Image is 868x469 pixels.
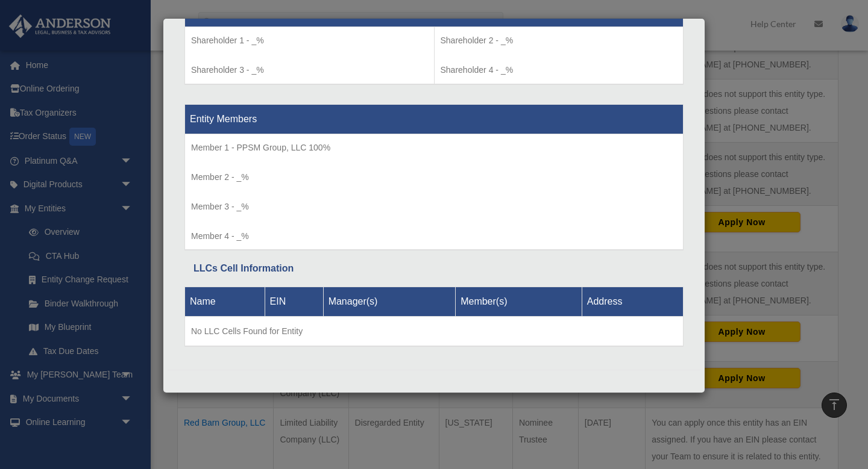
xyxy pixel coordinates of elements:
th: EIN [265,287,323,317]
p: Shareholder 1 - _% [191,33,428,48]
p: Member 4 - _% [191,229,677,244]
p: Member 3 - _% [191,199,677,214]
th: Address [582,287,683,317]
p: Shareholder 2 - _% [441,33,678,48]
p: Shareholder 4 - _% [441,63,678,78]
p: Member 2 - _% [191,170,677,185]
p: Member 1 - PPSM Group, LLC 100% [191,140,677,155]
th: Name [185,287,265,317]
th: Manager(s) [323,287,456,317]
p: Shareholder 3 - _% [191,63,428,78]
th: Entity Members [185,104,684,134]
td: No LLC Cells Found for Entity [185,317,684,347]
th: Member(s) [456,287,582,317]
div: LLCs Cell Information [193,260,675,277]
